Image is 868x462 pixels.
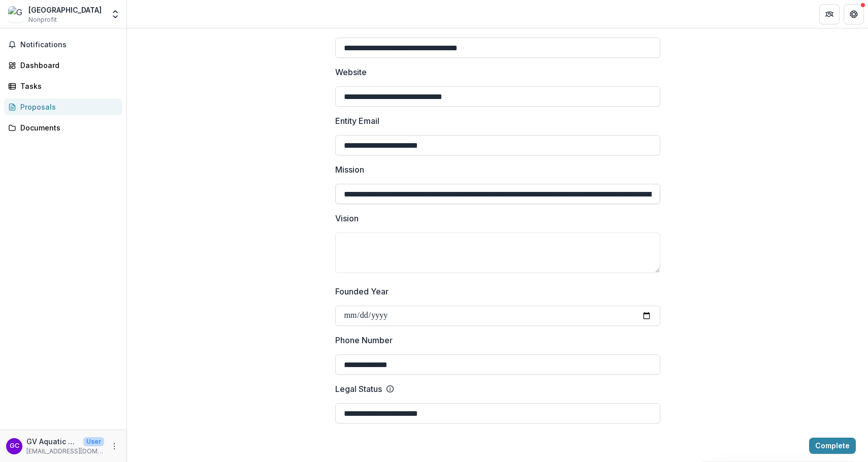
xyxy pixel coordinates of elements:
button: Notifications [4,37,122,53]
div: [GEOGRAPHIC_DATA] [28,5,102,15]
a: Documents [4,119,122,136]
p: Phone Number [335,334,393,346]
p: User [83,437,104,446]
p: [EMAIL_ADDRESS][DOMAIN_NAME] [26,447,104,456]
div: GV Aquatic Center [10,443,19,449]
a: Proposals [4,98,122,115]
img: Greenbrier Valley Aquatic Center [8,6,24,22]
div: Tasks [20,81,114,91]
p: Website [335,66,367,78]
p: Mission [335,163,364,176]
div: Proposals [20,102,114,112]
button: Open entity switcher [108,4,122,24]
div: Dashboard [20,60,114,71]
button: Get Help [844,4,864,24]
p: Legal Status [335,383,382,395]
a: Dashboard [4,57,122,74]
div: Documents [20,122,114,133]
button: Partners [819,4,840,24]
button: More [108,440,120,452]
span: Nonprofit [28,15,57,24]
span: Notifications [20,41,118,49]
a: Tasks [4,78,122,94]
p: Founded Year [335,285,389,298]
button: Complete [809,438,856,454]
p: GV Aquatic Center [26,436,79,447]
p: Entity Email [335,115,379,127]
p: Vision [335,212,359,224]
